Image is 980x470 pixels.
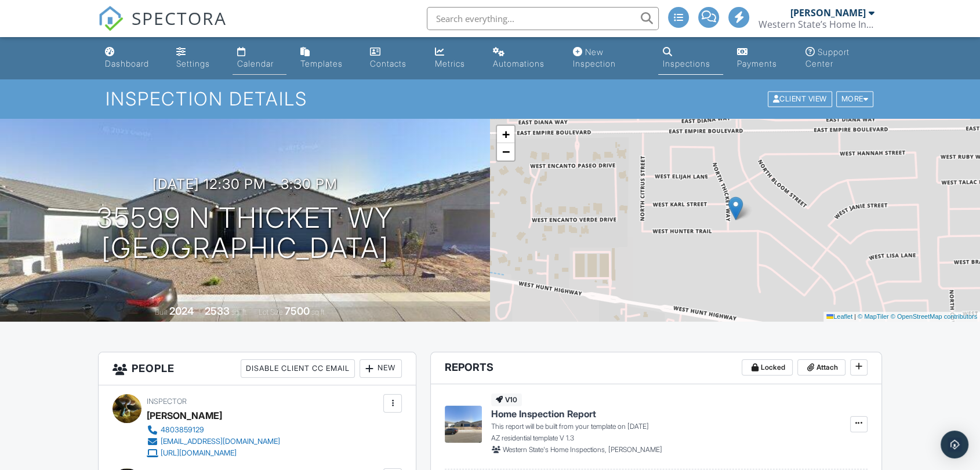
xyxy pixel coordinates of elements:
a: New Inspection [568,42,649,75]
input: Search everything... [427,7,659,30]
span: Inspector [147,397,187,406]
div: Western State’s Home Inspections LLC [758,19,874,30]
a: [URL][DOMAIN_NAME] [147,447,280,459]
h3: [DATE] 12:30 pm - 3:30 pm [153,176,337,192]
a: © MapTiler [858,313,889,320]
span: | [854,313,856,320]
a: Metrics [430,42,479,75]
span: Lot Size [259,308,283,316]
span: − [502,144,510,159]
a: Leaflet [826,313,852,320]
span: SPECTORA [132,6,227,30]
span: + [502,127,510,141]
a: Support Center [801,42,880,75]
img: The Best Home Inspection Software - Spectora [98,6,124,31]
a: Zoom in [497,126,514,143]
div: Disable Client CC Email [241,359,355,378]
div: Open Intercom Messenger [941,431,968,458]
a: Client View [767,94,835,103]
div: 7500 [285,305,310,317]
div: Inspections [663,59,710,68]
span: sq.ft. [311,308,326,316]
img: Marker [728,196,743,220]
div: [URL][DOMAIN_NAME] [161,449,237,458]
span: sq. ft. [231,308,248,316]
div: New [360,359,402,378]
div: 2024 [169,305,194,317]
a: Settings [172,42,224,75]
a: SPECTORA [98,16,227,40]
div: [PERSON_NAME] [790,7,866,19]
a: Payments [732,42,792,75]
a: Templates [296,42,356,75]
a: Zoom out [497,143,514,161]
a: [EMAIL_ADDRESS][DOMAIN_NAME] [147,436,280,447]
a: © OpenStreetMap contributors [891,313,977,320]
div: Metrics [435,59,465,68]
a: Automations (Advanced) [488,42,560,75]
div: 4803859129 [161,425,204,435]
div: Settings [176,59,210,68]
a: Inspections [658,42,723,75]
a: Dashboard [100,42,162,75]
h1: Inspection Details [106,89,874,109]
a: Contacts [365,42,420,75]
div: Dashboard [105,59,149,68]
div: Support Center [805,47,850,68]
div: Templates [300,59,343,68]
div: Calendar [237,59,274,68]
span: Built [155,308,168,316]
div: Client View [768,92,832,107]
h1: 35599 N Thicket Wy [GEOGRAPHIC_DATA] [96,203,394,264]
a: 4803859129 [147,424,280,436]
div: Automations [493,59,545,68]
a: Calendar [233,42,286,75]
div: [EMAIL_ADDRESS][DOMAIN_NAME] [161,437,280,446]
h3: People [99,352,416,385]
div: 2533 [205,305,230,317]
div: Payments [737,59,777,68]
div: [PERSON_NAME] [147,407,222,424]
div: Contacts [369,59,406,68]
div: More [836,92,874,107]
div: New Inspection [573,47,616,68]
